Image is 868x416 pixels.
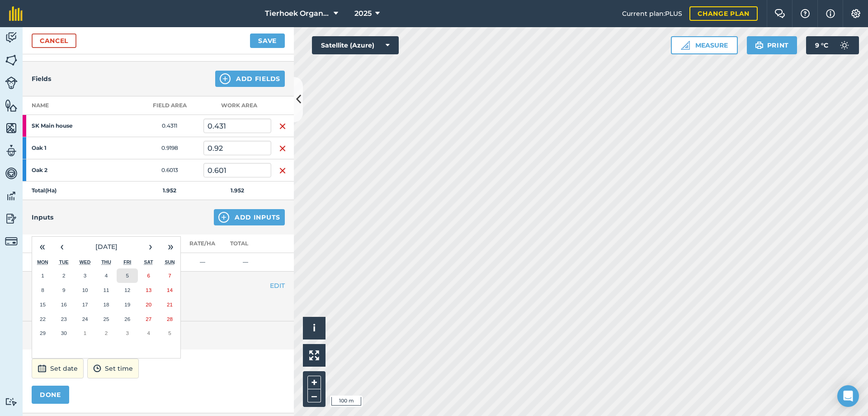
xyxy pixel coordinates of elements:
[96,297,117,312] button: 18 September 2025
[159,268,180,283] button: 7 September 2025
[124,287,130,293] abbr: 12 September 2025
[689,6,758,21] a: Change plan
[144,259,153,265] abbr: Saturday
[117,326,138,340] button: 3 October 2025
[136,159,203,182] td: 0.6013
[52,237,72,257] button: ‹
[32,359,84,378] button: Set date
[681,41,690,50] img: Ruler icon
[72,237,141,257] button: [DATE]
[96,283,117,297] button: 11 September 2025
[159,326,180,340] button: 5 October 2025
[32,326,53,340] button: 29 September 2025
[124,316,130,322] abbr: 26 September 2025
[87,359,139,378] button: Set time
[126,330,129,336] abbr: 3 October 2025
[41,287,44,293] abbr: 8 September 2025
[32,283,53,297] button: 8 September 2025
[265,8,330,19] span: Tierhoek Organic Farm
[167,316,173,322] abbr: 28 September 2025
[61,316,67,322] abbr: 23 September 2025
[53,283,75,297] button: 9 September 2025
[168,273,171,278] abbr: 7 September 2025
[96,326,117,340] button: 2 October 2025
[138,326,159,340] button: 4 October 2025
[163,187,176,194] strong: 1.952
[23,234,113,253] th: Name
[32,297,53,312] button: 15 September 2025
[103,316,109,322] abbr: 25 September 2025
[75,283,96,297] button: 10 September 2025
[219,234,271,253] th: Total
[146,287,151,293] abbr: 13 September 2025
[5,189,18,203] img: svg+xml;base64,PD94bWwgdmVyc2lvbj0iMS4wIiBlbmNvZGluZz0idXRmLTgiPz4KPCEtLSBHZW5lcmF0b3I6IEFkb2JlIE...
[5,397,18,406] img: svg+xml;base64,PD94bWwgdmVyc2lvbj0iMS4wIiBlbmNvZGluZz0idXRmLTgiPz4KPCEtLSBHZW5lcmF0b3I6IEFkb2JlIE...
[815,36,828,54] span: 9 ° C
[138,312,159,326] button: 27 September 2025
[138,268,159,283] button: 6 September 2025
[61,301,67,307] abbr: 16 September 2025
[23,253,113,272] td: —
[307,376,321,389] button: +
[53,297,75,312] button: 16 September 2025
[138,297,159,312] button: 20 September 2025
[219,253,271,272] td: —
[82,301,88,307] abbr: 17 September 2025
[32,167,102,174] strong: Oak 2
[82,287,88,293] abbr: 10 September 2025
[62,287,65,293] abbr: 9 September 2025
[59,259,69,265] abbr: Tuesday
[41,273,44,278] abbr: 1 September 2025
[96,268,117,283] button: 4 September 2025
[159,283,180,297] button: 14 September 2025
[32,187,57,194] strong: Total ( Ha )
[117,312,138,326] button: 26 September 2025
[167,287,173,293] abbr: 14 September 2025
[23,96,136,115] th: Name
[40,301,46,307] abbr: 15 September 2025
[159,297,180,312] button: 21 September 2025
[40,316,46,322] abbr: 22 September 2025
[32,212,53,222] h4: Inputs
[307,389,321,402] button: –
[75,326,96,340] button: 1 October 2025
[147,330,150,336] abbr: 4 October 2025
[105,273,108,278] abbr: 4 September 2025
[101,259,111,265] abbr: Thursday
[62,273,65,278] abbr: 2 September 2025
[75,312,96,326] button: 24 September 2025
[167,301,173,307] abbr: 21 September 2025
[159,312,180,326] button: 28 September 2025
[37,259,48,265] abbr: Monday
[117,268,138,283] button: 5 September 2025
[671,36,738,54] button: Measure
[38,363,47,374] img: svg+xml;base64,PD94bWwgdmVyc2lvbj0iMS4wIiBlbmNvZGluZz0idXRmLTgiPz4KPCEtLSBHZW5lcmF0b3I6IEFkb2JlIE...
[146,301,151,307] abbr: 20 September 2025
[5,99,18,112] img: svg+xml;base64,PHN2ZyB4bWxucz0iaHR0cDovL3d3dy53My5vcmcvMjAwMC9zdmciIHdpZHRoPSI1NiIgaGVpZ2h0PSI2MC...
[126,273,129,278] abbr: 5 September 2025
[5,53,18,67] img: svg+xml;base64,PHN2ZyB4bWxucz0iaHR0cDovL3d3dy53My5vcmcvMjAwMC9zdmciIHdpZHRoPSI1NiIgaGVpZ2h0PSI2MC...
[53,268,75,283] button: 2 September 2025
[279,165,286,176] img: svg+xml;base64,PHN2ZyB4bWxucz0iaHR0cDovL3d3dy53My5vcmcvMjAwMC9zdmciIHdpZHRoPSIxNiIgaGVpZ2h0PSIyNC...
[117,297,138,312] button: 19 September 2025
[5,31,18,44] img: svg+xml;base64,PD94bWwgdmVyc2lvbj0iMS4wIiBlbmNvZGluZz0idXRmLTgiPz4KPCEtLSBHZW5lcmF0b3I6IEFkb2JlIE...
[147,273,150,278] abbr: 6 September 2025
[80,259,91,265] abbr: Wednesday
[32,33,76,48] a: Cancel
[279,143,286,154] img: svg+xml;base64,PHN2ZyB4bWxucz0iaHR0cDovL3d3dy53My5vcmcvMjAwMC9zdmciIHdpZHRoPSIxNiIgaGVpZ2h0PSIyNC...
[309,350,319,360] img: Four arrows, one pointing top left, one top right, one bottom right and the last bottom left
[279,121,286,132] img: svg+xml;base64,PHN2ZyB4bWxucz0iaHR0cDovL3d3dy53My5vcmcvMjAwMC9zdmciIHdpZHRoPSIxNiIgaGVpZ2h0PSIyNC...
[160,237,180,257] button: »
[123,259,131,265] abbr: Friday
[103,301,109,307] abbr: 18 September 2025
[75,268,96,283] button: 3 September 2025
[84,273,86,278] abbr: 3 September 2025
[136,137,203,159] td: 0.9198
[231,187,244,194] strong: 1.952
[117,283,138,297] button: 12 September 2025
[141,237,160,257] button: ›
[168,330,171,336] abbr: 5 October 2025
[146,316,151,322] abbr: 27 September 2025
[218,212,229,223] img: svg+xml;base64,PHN2ZyB4bWxucz0iaHR0cDovL3d3dy53My5vcmcvMjAwMC9zdmciIHdpZHRoPSIxNCIgaGVpZ2h0PSIyNC...
[136,115,203,137] td: 0.4311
